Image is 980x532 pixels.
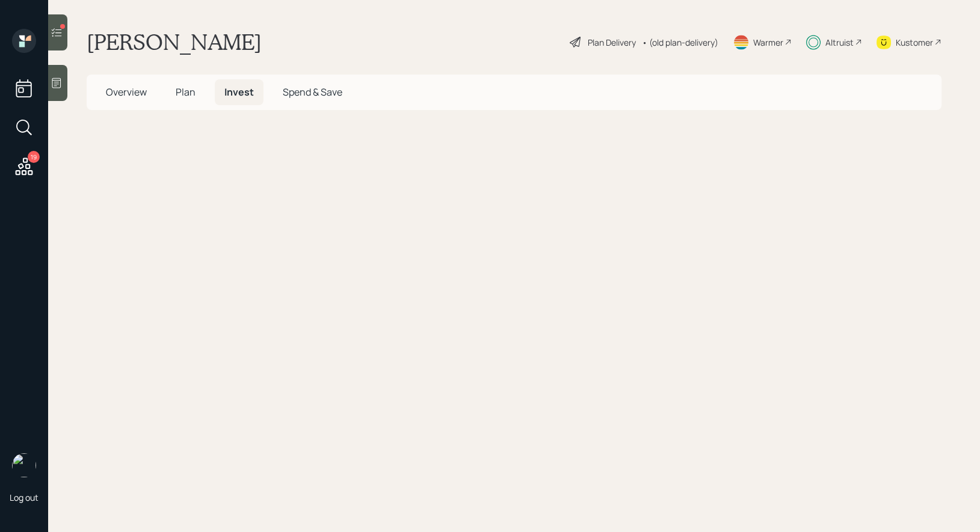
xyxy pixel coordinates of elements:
span: Invest [224,85,254,99]
div: Altruist [825,36,854,49]
img: treva-nostdahl-headshot.png [12,453,36,477]
div: Log out [10,492,39,503]
span: Plan [176,85,196,99]
span: Spend & Save [283,85,342,99]
div: Kustomer [896,36,933,49]
div: Plan Delivery [588,36,636,49]
div: 19 [28,151,40,163]
div: Warmer [753,36,783,49]
span: Overview [106,85,147,99]
div: • (old plan-delivery) [642,36,718,49]
h1: [PERSON_NAME] [87,29,262,55]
